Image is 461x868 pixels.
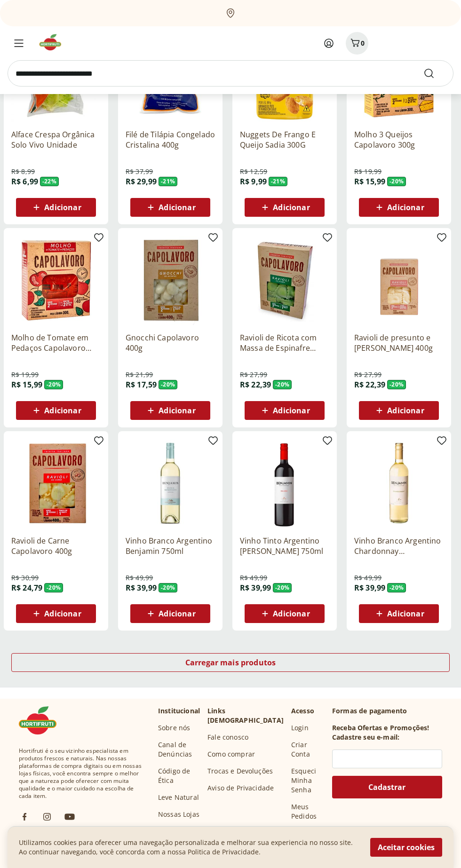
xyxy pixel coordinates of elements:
span: R$ 24,79 [11,583,42,593]
p: Institucional [158,706,200,716]
img: ytb [64,811,75,822]
p: Alface Crespa Orgânica Solo Vivo Unidade [11,129,101,150]
a: Vinho Branco Argentino Benjamin 750ml [126,536,215,556]
span: - 20 % [387,177,406,186]
a: Vinho Branco Argentino Chardonnay [PERSON_NAME] 750ml [354,536,444,556]
span: R$ 9,99 [240,176,267,187]
a: Filé de Tilápia Congelado Cristalina 400g [126,129,215,150]
span: Cadastrar [369,783,406,791]
span: 0 [361,39,365,47]
img: Ravioli de Ricota com Massa de Espinafre Capolavoro 400g [240,236,329,325]
span: R$ 15,99 [354,176,385,187]
span: - 20 % [273,583,292,592]
p: Acesso [291,706,314,716]
p: Utilizamos cookies para oferecer uma navegação personalizada e melhorar sua experiencia no nosso ... [19,838,359,857]
span: - 20 % [387,583,406,592]
a: Nossas Lojas [158,810,199,819]
button: Adicionar [130,401,210,420]
span: R$ 22,39 [354,379,385,390]
span: - 20 % [44,583,63,592]
span: R$ 12,59 [240,167,267,176]
span: - 21 % [159,177,177,186]
button: Adicionar [245,198,325,217]
a: Gnocchi Capolavoro 400g [126,332,215,353]
button: Aceitar cookies [370,838,442,857]
a: Esqueci Minha Senha [291,766,325,795]
span: Adicionar [44,407,81,414]
button: Menu [8,32,30,55]
img: Ravioli de presunto e queijo Capolavoro 400g [354,236,444,325]
span: R$ 22,39 [240,379,271,390]
a: Leve Natural [158,793,199,802]
img: fb [19,811,30,822]
img: Molho de Tomate em Pedaços Capolavoro 300g [11,236,101,325]
span: Adicionar [273,204,310,211]
span: R$ 29,99 [126,176,157,187]
p: Ravioli de Carne Capolavoro 400g [11,536,101,556]
span: - 20 % [387,380,406,389]
button: Adicionar [16,198,96,217]
span: R$ 15,99 [11,379,42,390]
a: Sobre nós [158,723,190,733]
span: Adicionar [159,610,195,617]
span: R$ 21,99 [126,370,153,379]
a: Fale conosco [207,733,248,742]
a: Ravioli de Ricota com Massa de Espinafre Capolavoro 400g [240,332,329,353]
img: Hortifruti [38,33,69,52]
button: Adicionar [359,198,439,217]
a: Código de Ética [158,766,200,785]
a: Carregar mais produtos [11,653,450,676]
h3: Cadastre seu e-mail: [332,733,399,742]
button: Cadastrar [332,776,442,798]
span: - 22 % [40,177,59,186]
span: - 21 % [269,177,287,186]
a: Molho 3 Queijos Capolavoro 300g [354,129,444,150]
button: Carrinho [346,32,368,55]
span: R$ 49,99 [240,573,267,583]
button: Adicionar [359,401,439,420]
span: Adicionar [44,204,81,211]
a: Nuggets De Frango E Queijo Sadia 300G [240,129,329,150]
a: Login [291,723,309,733]
a: Vinho Tinto Argentino [PERSON_NAME] 750ml [240,536,329,556]
img: Vinho Branco Argentino Benjamin 750ml [126,439,215,528]
span: R$ 8,99 [11,167,35,176]
span: R$ 19,99 [354,167,382,176]
span: Hortifruti é o seu vizinho especialista em produtos frescos e naturais. Nas nossas plataformas de... [19,747,143,800]
a: Como comprar [207,750,255,759]
button: Adicionar [130,604,210,623]
a: Trocas e Devoluções [207,766,273,776]
span: - 20 % [273,380,292,389]
img: ig [41,811,53,822]
span: Adicionar [44,610,81,617]
img: Hortifruti [19,706,66,734]
input: search [8,60,453,87]
p: Ravioli de presunto e [PERSON_NAME] 400g [354,332,444,353]
span: R$ 37,99 [126,167,153,176]
span: Adicionar [387,407,424,414]
a: Criar Conta [291,740,325,759]
span: R$ 27,99 [240,370,267,379]
span: Adicionar [387,204,424,211]
span: R$ 39,99 [354,583,385,593]
span: R$ 30,99 [11,573,39,583]
a: Canal de Denúncias [158,740,200,759]
span: - 20 % [44,380,63,389]
span: Adicionar [159,407,195,414]
button: Adicionar [359,604,439,623]
img: Gnocchi Capolavoro 400g [126,236,215,325]
span: Adicionar [273,610,310,617]
a: Molho de Tomate em Pedaços Capolavoro 300g [11,332,101,353]
span: R$ 49,99 [354,573,382,583]
button: Submit Search [423,68,446,79]
button: Adicionar [245,401,325,420]
span: - 20 % [159,583,177,592]
span: R$ 49,99 [126,573,153,583]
